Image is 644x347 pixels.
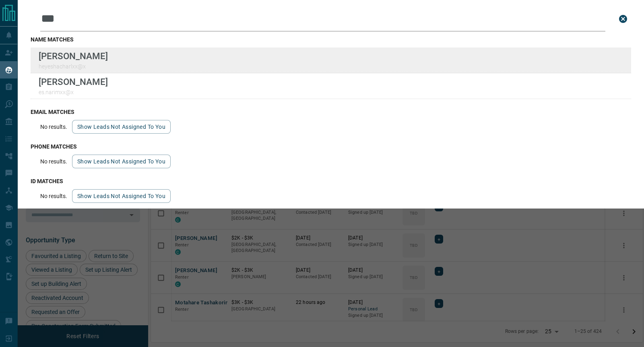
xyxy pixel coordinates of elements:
[31,178,631,184] h3: id matches
[39,51,108,61] p: [PERSON_NAME]
[31,109,631,115] h3: email matches
[72,189,171,203] button: show leads not assigned to you
[31,36,631,43] h3: name matches
[39,89,108,95] p: es.narimxx@x
[72,120,171,134] button: show leads not assigned to you
[39,63,108,70] p: heyeshacharlxx@x
[31,143,631,150] h3: phone matches
[39,76,108,87] p: [PERSON_NAME]
[72,155,171,168] button: show leads not assigned to you
[40,158,67,165] p: No results.
[615,11,631,27] button: close search bar
[40,193,67,199] p: No results.
[40,124,67,130] p: No results.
